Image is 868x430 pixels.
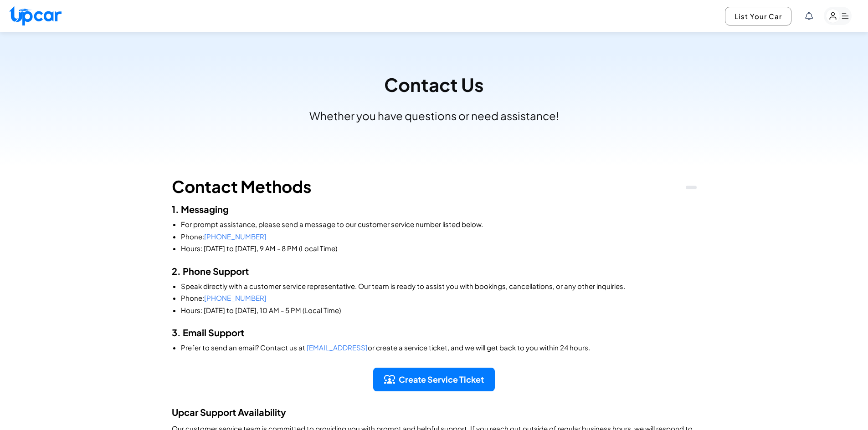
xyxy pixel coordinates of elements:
li: Hours: [DATE] to [DATE], 10 AM - 5 PM (Local Time) [181,305,697,316]
p: Whether you have questions or need assistance! [309,108,559,123]
h2: Upcar Support Availability [172,406,697,419]
button: Create Service Ticket [373,368,495,391]
h2: 1. Messaging [172,203,697,216]
span: [PHONE_NUMBER] [204,232,267,241]
button: List Your Car [725,7,791,25]
li: Hours: [DATE] to [DATE], 9 AM - 8 PM (Local Time) [181,243,697,254]
li: Phone: [181,293,697,304]
li: Prefer to send an email? Contact us at or create a service ticket, and we will get back to you wi... [181,343,697,353]
h1: Contact Methods [172,177,312,196]
li: Phone: [181,232,697,242]
li: For prompt assistance, please send a message to our customer service number listed below. [181,219,697,230]
h2: 2. Phone Support [172,265,697,278]
img: Upcar Logo [9,6,62,25]
h2: 3. Email Support [172,326,697,339]
h3: Contact Us [11,76,857,94]
span: [EMAIL_ADDRESS] [307,343,368,352]
li: Speak directly with a customer service representative. Our team is ready to assist you with booki... [181,281,697,292]
span: [PHONE_NUMBER] [204,293,267,302]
